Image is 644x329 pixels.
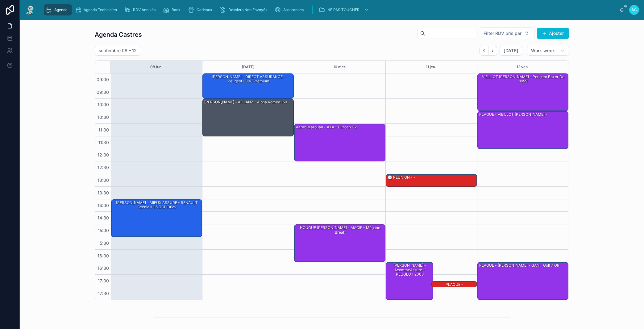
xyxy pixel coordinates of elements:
[97,278,111,283] span: 17:00
[203,99,293,136] div: [PERSON_NAME] - ALLIANZ - alpha Roméo 159
[504,48,518,53] span: [DATE]
[161,4,185,15] a: Rack
[97,127,111,132] span: 11:00
[273,4,308,15] a: Assurances
[517,61,529,73] button: 12 ven.
[97,228,111,233] span: 15:00
[96,215,111,220] span: 14:30
[478,74,568,111] div: VIEILLOT [PERSON_NAME] - Peugeot boxer de 1999
[488,46,497,56] button: Next
[295,225,385,235] div: HOUGUE [PERSON_NAME] - MACIF - Mégane break
[150,61,163,73] button: 08 lun.
[54,7,68,12] span: Agenda
[84,7,117,12] span: Agenda Technicien
[218,4,272,15] a: Dossiers Non Envoyés
[111,200,202,237] div: [PERSON_NAME] - MIEUX ASSURÉ - RENAULT Scénic II 1.5 dCi 106cv
[123,4,160,15] a: RDV Annulés
[95,90,111,95] span: 09:30
[333,61,346,73] button: 10 mer.
[387,263,433,277] div: [PERSON_NAME] - AcommeAssure - PEUGEOT 2008
[537,28,569,39] button: Ajouter
[631,7,637,12] span: AC
[479,112,548,117] div: PLAQUE - VIEILLOT [PERSON_NAME] -
[317,4,372,15] a: NE PAS TOUCHER
[479,74,568,84] div: VIEILLOT [PERSON_NAME] - Peugeot boxer de 1999
[41,3,619,17] div: scrollable content
[197,7,212,12] span: Cadeaux
[99,48,137,54] h2: septembre 08 – 12
[96,177,111,183] span: 13:00
[204,99,288,105] div: [PERSON_NAME] - ALLIANZ - alpha Roméo 159
[95,77,111,82] span: 09:00
[186,4,217,15] a: Cadeaux
[478,111,568,148] div: PLAQUE - VIEILLOT [PERSON_NAME] -
[73,4,121,15] a: Agenda Technicien
[97,240,111,246] span: 15:30
[203,74,293,98] div: [PERSON_NAME] - DIRECT ASSURANCE - Peugeot 3008 premium
[133,7,156,12] span: RDV Annulés
[112,200,202,210] div: [PERSON_NAME] - MIEUX ASSURÉ - RENAULT Scénic II 1.5 dCi 106cv
[478,262,568,299] div: PLAQUE - [PERSON_NAME] - GAN - Golf 7 gti
[228,7,267,12] span: Dossiers Non Envoyés
[97,291,111,296] span: 17:30
[97,140,111,145] span: 11:30
[96,115,111,120] span: 10:30
[283,7,304,12] span: Assurances
[386,262,433,299] div: [PERSON_NAME] - AcommeAssure - PEUGEOT 2008
[327,7,359,12] span: NE PAS TOUCHER
[480,46,488,56] button: Back
[479,263,560,268] div: PLAQUE - [PERSON_NAME] - GAN - Golf 7 gti
[386,174,477,186] div: 🕒 RÉUNION - -
[479,27,534,39] button: Select Button
[294,225,385,262] div: HOUGUE [PERSON_NAME] - MACIF - Mégane break
[500,46,522,56] button: [DATE]
[426,61,437,73] button: 11 jeu.
[387,175,416,180] div: 🕒 RÉUNION - -
[294,124,385,161] div: Aarab Marouan - AXA - Citroen C2
[204,74,293,84] div: [PERSON_NAME] - DIRECT ASSURANCE - Peugeot 3008 premium
[96,152,111,157] span: 12:00
[433,282,476,301] div: PLAQUE - [PERSON_NAME] - DIRECT ASSURANCE - Skoda octavia
[96,165,111,170] span: 12:30
[531,48,555,53] span: Work week
[96,253,111,258] span: 16:00
[432,281,477,288] div: PLAQUE - [PERSON_NAME] - DIRECT ASSURANCE - Skoda octavia
[44,4,72,15] a: Agenda
[25,5,36,15] img: App logo
[484,30,522,36] span: Filter RDV pris par
[172,7,181,12] span: Rack
[96,203,111,208] span: 14:00
[527,46,569,56] button: Work week
[96,190,111,195] span: 13:30
[295,124,357,130] div: Aarab Marouan - AXA - Citroen C2
[95,30,142,39] h1: Agenda Castres
[242,61,254,73] button: [DATE]
[96,102,111,107] span: 10:00
[96,265,111,271] span: 16:30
